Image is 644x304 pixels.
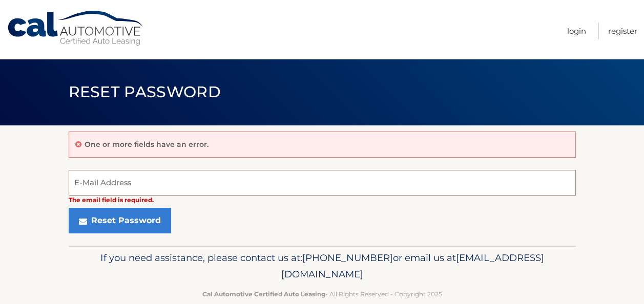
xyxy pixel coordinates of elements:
[69,170,576,196] input: E-Mail Address
[567,23,586,39] a: Login
[281,252,544,280] span: [EMAIL_ADDRESS][DOMAIN_NAME]
[69,208,171,233] button: Reset Password
[608,23,637,39] a: Register
[85,140,209,149] p: One or more fields have an error.
[302,252,393,264] span: [PHONE_NUMBER]
[69,196,154,204] strong: The email field is required.
[69,82,221,101] span: Reset Password
[75,289,569,299] p: - All Rights Reserved - Copyright 2025
[202,290,325,298] strong: Cal Automotive Certified Auto Leasing
[75,250,569,283] p: If you need assistance, please contact us at: or email us at
[7,10,145,47] a: Cal Automotive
